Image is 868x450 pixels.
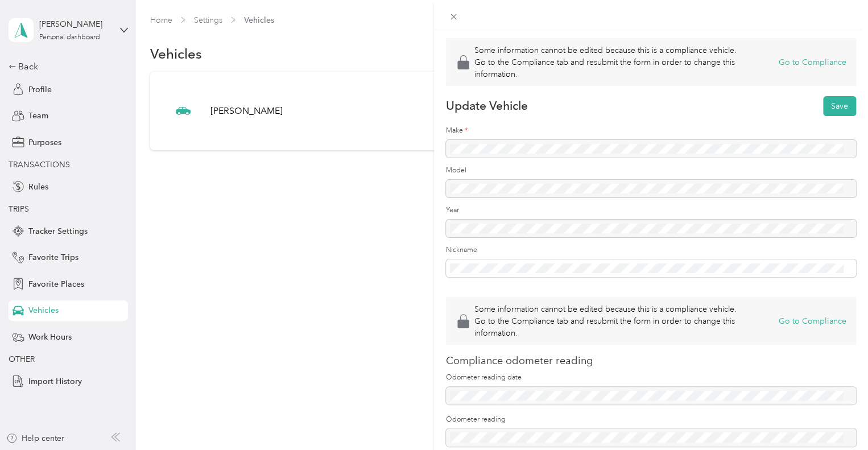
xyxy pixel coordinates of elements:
[779,56,846,68] button: Go to Compliance
[474,315,773,339] div: Go to the Compliance tab and resubmit the form in order to change this information.
[446,205,856,216] label: Year
[446,166,856,176] label: Model
[446,373,856,383] label: Odometer reading date
[804,386,868,450] iframe: Everlance-gr Chat Button Frame
[474,56,773,80] div: Go to the Compliance tab and resubmit the form in order to change this information.
[823,96,856,116] button: Save
[446,355,856,367] h1: Compliance odometer reading
[446,126,856,136] label: Make
[474,303,773,315] div: Some information cannot be edited because this is a compliance vehicle.
[446,98,528,114] p: Update Vehicle
[446,245,856,255] label: Nickname
[446,415,856,425] label: Odometer reading
[779,315,846,327] button: Go to Compliance
[474,44,773,56] div: Some information cannot be edited because this is a compliance vehicle.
